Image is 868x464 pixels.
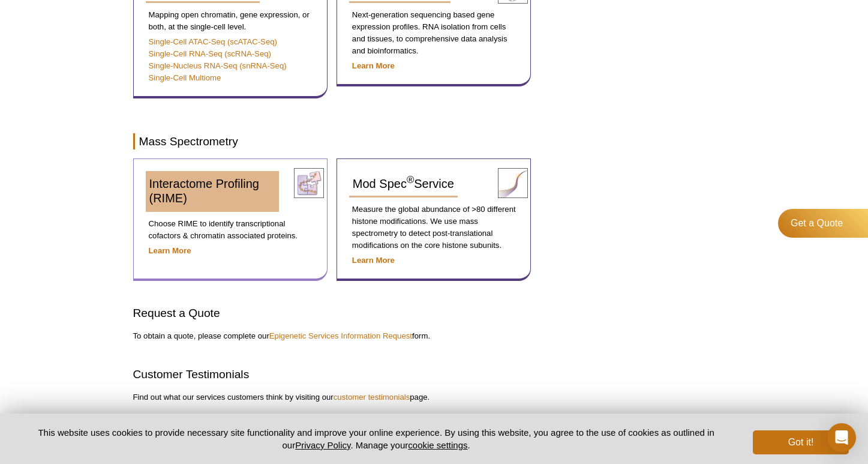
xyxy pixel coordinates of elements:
[349,203,518,252] p: Measure the global abundance of >80 different histone modifications. We use mass spectrometry to ...
[146,171,280,212] a: Interactome Profiling (RIME)
[133,305,735,321] h2: Request a Quote
[334,393,410,402] a: customer testimonials
[352,256,395,265] a: Learn More
[146,9,315,33] p: Mapping open chromatin, gene expression, or both, at the single-cell level.
[19,426,733,451] p: This website uses cookies to provide necessary site functionality and improve your online experie...
[407,175,414,186] sup: ®
[149,177,259,205] span: Interactome Profiling (RIME)
[133,366,735,382] h2: Customer Testimonials
[149,73,221,82] a: Single-Cell Multiome
[498,168,528,198] img: Mod Spec® Service
[149,49,271,58] a: Single-Cell RNA-Seq (scRNA-Seq)
[149,61,287,70] a: Single-Nucleus RNA-Seq (snRNA-Seq)
[133,391,735,403] p: Find out what our services customers think by visiting our page.
[146,218,315,242] p: Choose RIME to identify transcriptional cofactors & chromatin associated proteins.
[827,423,856,452] div: Open Intercom Messenger
[349,9,518,57] p: Next-generation sequencing based gene expression profiles. RNA isolation from cells and tissues, ...
[778,209,868,238] a: Get a Quote
[408,440,467,450] button: cookie settings
[149,37,277,46] a: Single-Cell ATAC-Seq (scATAC-Seq)
[352,61,395,70] a: Learn More
[149,246,191,255] a: Learn More
[353,177,454,190] span: Mod Spec Service
[133,133,735,149] h2: Mass Spectrometry
[295,440,350,450] a: Privacy Policy
[133,330,735,342] p: To obtain a quote, please complete our form.
[294,168,324,198] img: Interactome Profiling (RIME)
[753,430,849,454] button: Got it!
[349,171,458,197] a: Mod Spec®Service
[269,331,412,340] a: Epigenetic Services Information Request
